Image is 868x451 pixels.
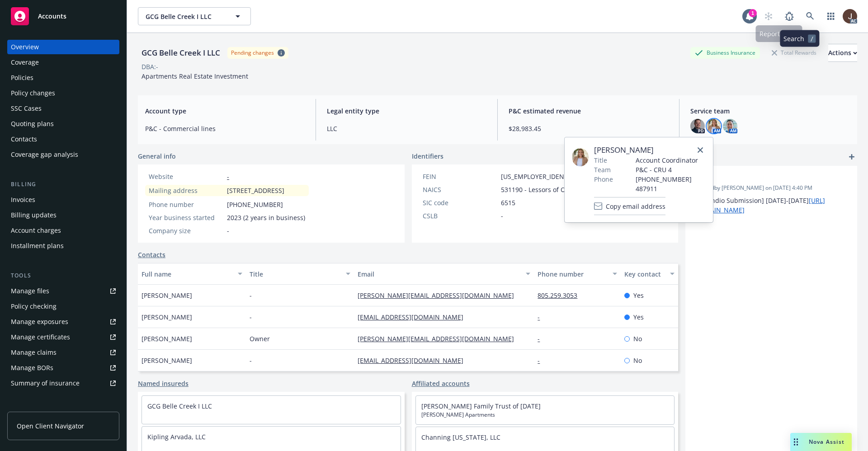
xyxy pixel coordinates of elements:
span: $28,983.45 [509,124,668,133]
div: SIC code [423,198,497,207]
span: GCG Belle Creek I LLC [146,12,224,21]
img: photo [843,9,857,23]
p: [BPO Indio Submission] [DATE]-[DATE] [693,196,850,215]
div: Account charges [11,223,61,238]
div: Key contact [624,269,665,279]
span: - [693,173,826,183]
span: Accounts [38,13,66,20]
span: Identifiers [412,151,443,161]
a: [PERSON_NAME][EMAIL_ADDRESS][DOMAIN_NAME] [358,291,521,300]
img: employee photo [572,148,589,166]
span: Account Coordinator [636,155,706,165]
a: Accounts [7,4,119,29]
a: Switch app [822,7,840,25]
img: photo [723,119,737,133]
div: Year business started [149,213,223,222]
a: Overview [7,40,119,54]
a: Search [801,7,819,25]
a: - [227,172,229,181]
a: Contacts [7,132,119,146]
a: Policy checking [7,299,119,314]
div: Billing [7,180,119,189]
span: Manage exposures [7,315,119,329]
span: P&C - Commercial lines [145,124,305,133]
span: Apartments Real Estate Investment [142,72,248,80]
div: Installment plans [11,239,64,253]
a: [EMAIL_ADDRESS][DOMAIN_NAME] [358,356,471,365]
span: Phone [594,174,613,184]
a: SSC Cases [7,101,119,116]
span: Yes [633,312,644,322]
div: 1 [749,9,757,17]
a: Affiliated accounts [412,379,470,388]
div: Email [358,269,520,279]
span: Pending changes [227,47,288,58]
span: - [250,291,252,300]
div: NAICS [423,185,497,194]
a: Manage claims [7,345,119,360]
span: General info [138,151,176,161]
a: Manage BORs [7,361,119,375]
div: GCG Belle Creek I LLC [138,47,224,59]
span: Account type [145,106,305,116]
div: Pending changes [231,49,274,56]
span: Yes [633,291,644,300]
a: - [538,313,547,321]
a: - [538,356,547,365]
a: Installment plans [7,239,119,253]
div: Website [149,172,223,181]
div: Mailing address [149,186,223,195]
div: Total Rewards [767,47,821,58]
a: [PERSON_NAME][EMAIL_ADDRESS][DOMAIN_NAME] [358,334,521,343]
a: Policy changes [7,86,119,100]
button: Key contact [621,263,678,285]
span: Service team [690,106,850,116]
span: [PHONE_NUMBER] [227,200,283,209]
div: -Updatedby [PERSON_NAME] on [DATE] 4:40 PM[BPO Indio Submission] [DATE]-[DATE][URL][DOMAIN_NAME] [685,166,857,222]
div: Full name [142,269,232,279]
div: Policy changes [11,86,55,100]
div: Manage BORs [11,361,53,375]
div: Manage exposures [11,315,68,329]
a: GCG Belle Creek I LLC [147,402,212,410]
a: Invoices [7,193,119,207]
div: Invoices [11,193,35,207]
span: - [250,312,252,322]
button: Full name [138,263,246,285]
span: Title [594,155,607,165]
a: Billing updates [7,208,119,222]
a: - [538,334,547,343]
span: Copy email address [606,202,665,211]
div: Policy checking [11,299,57,314]
button: Copy email address [594,197,665,215]
button: Email [354,263,534,285]
span: [PERSON_NAME] [142,312,192,322]
a: Named insureds [138,379,189,388]
span: 6515 [501,198,515,207]
span: Open Client Navigator [17,421,84,431]
img: photo [690,119,705,133]
span: - [501,211,503,221]
span: 531190 - Lessors of Other Real Estate Property [501,185,641,194]
div: FEIN [423,172,497,181]
span: [PERSON_NAME] [594,145,706,155]
span: P&C estimated revenue [509,106,668,116]
div: Billing updates [11,208,57,222]
div: Tools [7,271,119,280]
button: GCG Belle Creek I LLC [138,7,251,25]
span: Nova Assist [809,438,844,446]
span: - [227,226,229,235]
a: Contacts [138,250,165,259]
button: Actions [828,44,857,62]
span: P&C - CRU 4 [636,165,706,174]
a: Manage certificates [7,330,119,344]
span: [US_EMPLOYER_IDENTIFICATION_NUMBER] [501,172,630,181]
div: Manage certificates [11,330,70,344]
span: Legal entity type [327,106,486,116]
div: Business Insurance [690,47,760,58]
a: 805.259.3053 [538,291,585,300]
span: [PERSON_NAME] [142,291,192,300]
span: [PERSON_NAME] [142,356,192,365]
span: LLC [327,124,486,133]
div: Summary of insurance [11,376,80,390]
